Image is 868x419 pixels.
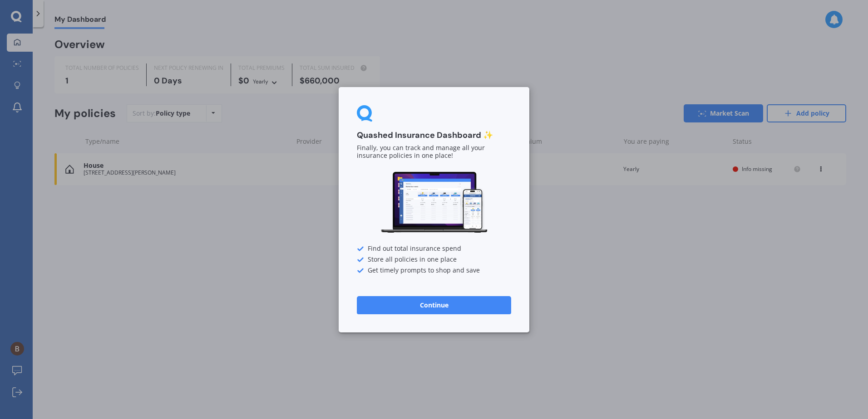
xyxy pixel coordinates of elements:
h3: Quashed Insurance Dashboard ✨ [357,130,511,141]
div: Store all policies in one place [357,256,511,263]
p: Finally, you can track and manage all your insurance policies in one place! [357,144,511,160]
button: Continue [357,296,511,314]
div: Get timely prompts to shop and save [357,267,511,274]
img: Dashboard [380,171,488,234]
div: Find out total insurance spend [357,245,511,252]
